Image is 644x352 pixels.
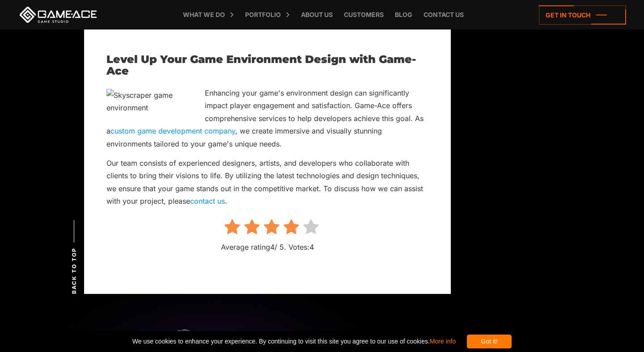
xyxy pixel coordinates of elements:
[430,338,456,345] a: More info
[106,157,428,208] p: Our team consists of experienced designers, artists, and developers who collaborate with clients ...
[539,5,626,25] a: Get in touch
[132,335,456,348] span: We use cookies to enhance your experience. By continuing to visit this site you agree to our use ...
[106,54,428,77] h2: Level Up Your Game Environment Design with Game-Ace
[110,126,235,135] a: custom game development company
[106,241,428,253] p: Average rating / 5. Votes:
[106,87,428,150] p: Enhancing your game's environment design can significantly impact player engagement and satisfact...
[270,243,275,251] span: 4
[190,197,225,205] a: contact us
[309,243,314,251] span: 4
[106,89,187,114] img: Skyscraper game environment
[467,335,512,348] div: Got it!
[70,247,78,294] span: Back to top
